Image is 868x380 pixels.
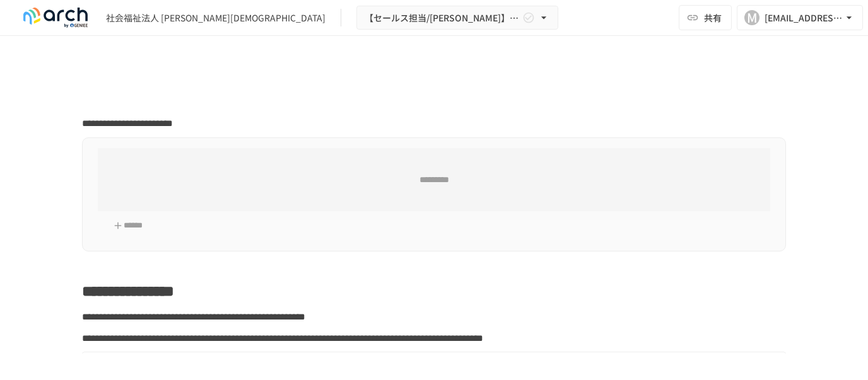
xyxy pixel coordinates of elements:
button: M[EMAIL_ADDRESS][PERSON_NAME][DOMAIN_NAME] [737,5,863,30]
div: [EMAIL_ADDRESS][PERSON_NAME][DOMAIN_NAME] [765,10,843,26]
button: 共有 [679,5,732,30]
button: 【セールス担当/[PERSON_NAME]】社会福祉法人 [PERSON_NAME][DEMOGRAPHIC_DATA]様_初期設定サポート [356,6,558,30]
div: M [744,10,759,25]
img: logo-default@2x-9cf2c760.svg [15,8,96,28]
span: 【セールス担当/[PERSON_NAME]】社会福祉法人 [PERSON_NAME][DEMOGRAPHIC_DATA]様_初期設定サポート [365,10,520,26]
span: 共有 [704,11,722,25]
div: 社会福祉法人 [PERSON_NAME][DEMOGRAPHIC_DATA] [106,11,325,25]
